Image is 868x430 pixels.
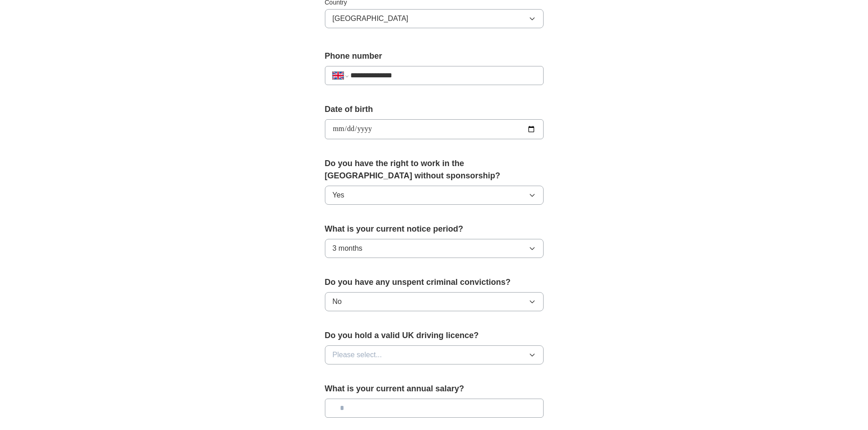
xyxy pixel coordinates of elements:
label: What is your current annual salary? [325,383,544,395]
label: What is your current notice period? [325,223,544,235]
span: [GEOGRAPHIC_DATA] [333,13,409,24]
label: Do you hold a valid UK driving licence? [325,329,544,342]
label: Do you have any unspent criminal convictions? [325,276,544,288]
span: Yes [333,190,344,201]
label: Phone number [325,50,544,62]
label: Date of birth [325,103,544,116]
span: Please select... [333,349,382,360]
button: Please select... [325,345,544,364]
button: No [325,292,544,311]
span: No [333,296,342,307]
label: Do you have the right to work in the [GEOGRAPHIC_DATA] without sponsorship? [325,157,544,182]
button: 3 months [325,239,544,258]
button: Yes [325,186,544,205]
button: [GEOGRAPHIC_DATA] [325,9,544,28]
span: 3 months [333,243,363,254]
